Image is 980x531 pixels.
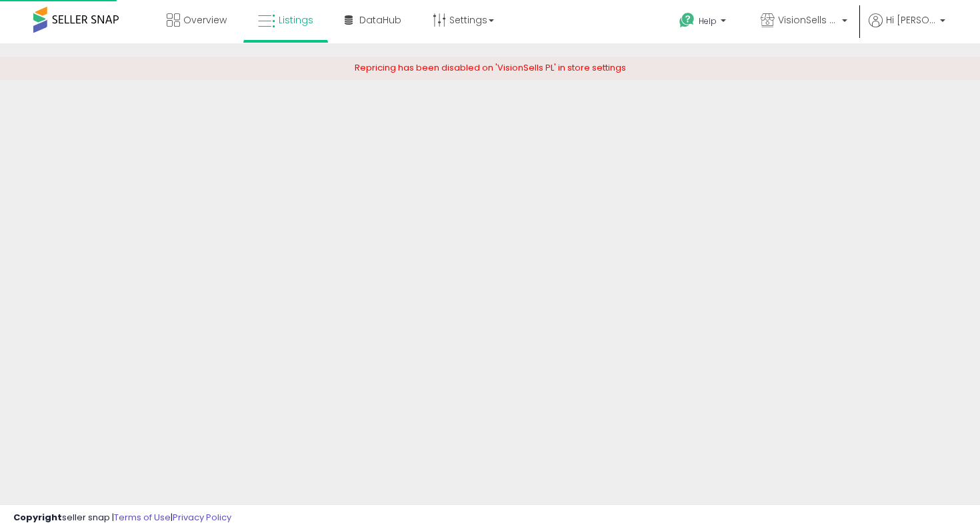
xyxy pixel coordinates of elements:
[279,13,313,27] span: Listings
[13,511,62,524] strong: Copyright
[183,13,227,27] span: Overview
[679,12,695,29] i: Get Help
[886,13,936,27] span: Hi [PERSON_NAME]
[355,61,626,74] span: Repricing has been disabled on 'VisionSells PL' in store settings
[359,13,401,27] span: DataHub
[669,2,739,43] a: Help
[114,511,171,524] a: Terms of Use
[869,13,945,43] a: Hi [PERSON_NAME]
[699,15,717,27] span: Help
[778,13,838,27] span: VisionSells ES
[173,511,231,524] a: Privacy Policy
[13,512,231,524] div: seller snap | |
